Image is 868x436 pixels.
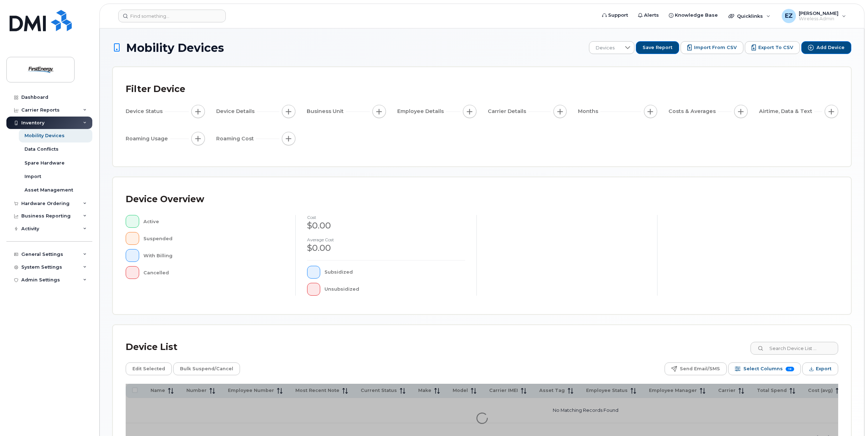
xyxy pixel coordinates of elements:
button: Save Report [636,41,679,54]
span: Import from CSV [694,44,737,51]
button: Edit Selected [126,362,172,375]
span: Airtime, Data & Text [759,108,814,115]
div: Filter Device [126,80,185,98]
span: 18 [786,367,794,371]
span: Business Unit [307,108,346,115]
span: Send Email/SMS [680,364,720,374]
div: $0.00 [307,220,465,232]
span: Mobility Devices [126,42,224,54]
h4: Average cost [307,237,465,242]
span: Bulk Suspend/Cancel [180,364,233,374]
button: Send Email/SMS [665,362,727,375]
button: Export [802,362,838,375]
h4: cost [307,215,465,220]
div: Device List [126,338,178,356]
div: With Billing [143,249,284,262]
button: Export to CSV [745,41,800,54]
div: Active [143,215,284,228]
div: Suspended [143,232,284,245]
button: Import from CSV [681,41,743,54]
div: Unsubsidized [324,283,465,296]
span: Add Device [817,44,845,51]
span: Employee Details [397,108,446,115]
span: Devices [589,42,621,54]
div: $0.00 [307,242,465,254]
span: Export to CSV [758,44,793,51]
span: Device Status [126,108,165,115]
input: Search Device List ... [750,342,838,355]
span: Roaming Cost [216,135,256,142]
span: Device Details [216,108,257,115]
div: Device Overview [126,190,204,209]
div: Cancelled [143,266,284,279]
button: Select Columns 18 [728,362,801,375]
span: Costs & Averages [668,108,718,115]
div: Subsidized [324,266,465,279]
span: Save Report [643,44,672,51]
span: Roaming Usage [126,135,170,142]
button: Add Device [801,41,851,54]
span: Export [816,364,831,374]
span: Carrier Details [488,108,528,115]
span: Months [578,108,600,115]
button: Bulk Suspend/Cancel [173,362,240,375]
span: Edit Selected [132,364,165,374]
span: Select Columns [743,364,783,374]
